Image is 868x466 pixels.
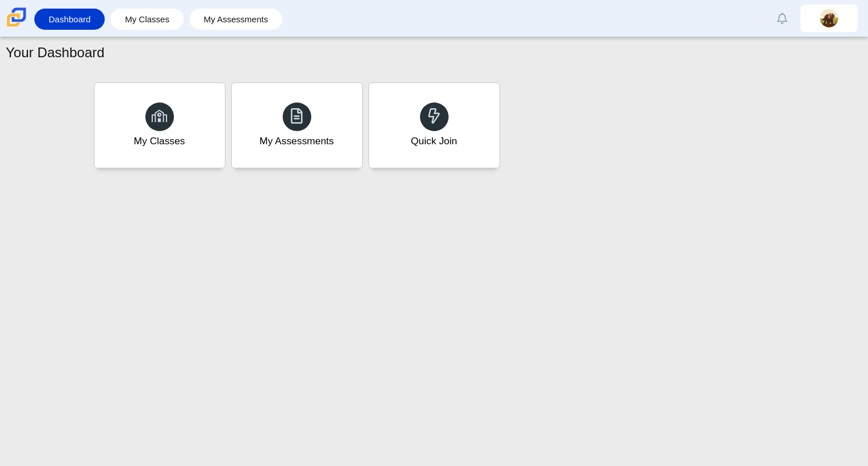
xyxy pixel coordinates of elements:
a: elaiyah.hair.BYonOH [800,5,858,32]
a: Dashboard [40,9,99,30]
img: Carmen School of Science & Technology [5,5,29,29]
a: My Assessments [195,9,277,30]
a: My Assessments [231,82,363,168]
div: Quick Join [411,134,457,148]
a: Carmen School of Science & Technology [5,21,29,31]
a: My Classes [116,9,178,30]
div: My Classes [134,134,185,148]
h1: Your Dashboard [6,43,105,62]
div: My Assessments [260,134,334,148]
a: Alerts [770,6,795,31]
a: My Classes [94,82,225,168]
img: elaiyah.hair.BYonOH [820,9,838,27]
a: Quick Join [368,82,500,168]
